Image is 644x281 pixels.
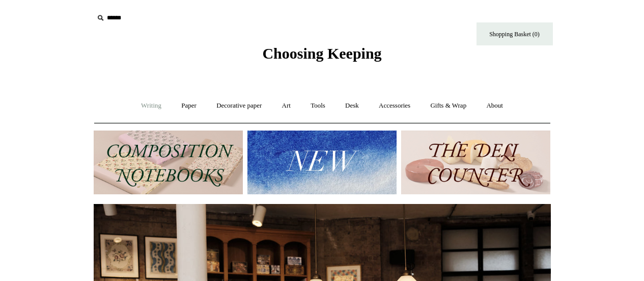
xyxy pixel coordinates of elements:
a: Accessories [370,92,419,119]
a: Refills [495,122,531,149]
a: Pens by brand [113,122,169,149]
img: New.jpg__PID:f73bdf93-380a-4a35-bcfe-7823039498e1 [247,131,397,194]
a: About [477,92,512,119]
a: Desk [336,92,368,119]
a: Shopping Basket (0) [477,22,553,45]
a: Ballpoints etc. [228,122,284,149]
a: Art [273,92,300,119]
a: Mechanical pencils [286,122,355,149]
a: Writing [132,92,171,119]
a: Decorative paper [207,92,271,119]
a: Tools [301,92,334,119]
a: Wood pencils [357,122,411,149]
a: Choosing Keeping [262,53,381,60]
img: The Deli Counter [401,131,550,194]
a: Fountain pens [170,122,226,149]
a: Paper [172,92,206,119]
a: Ink bottles & cartridges [413,122,494,149]
img: 202302 Composition ledgers.jpg__PID:69722ee6-fa44-49dd-a067-31375e5d54ec [94,131,243,194]
a: Gifts & Wrap [421,92,475,119]
span: Choosing Keeping [262,45,381,62]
